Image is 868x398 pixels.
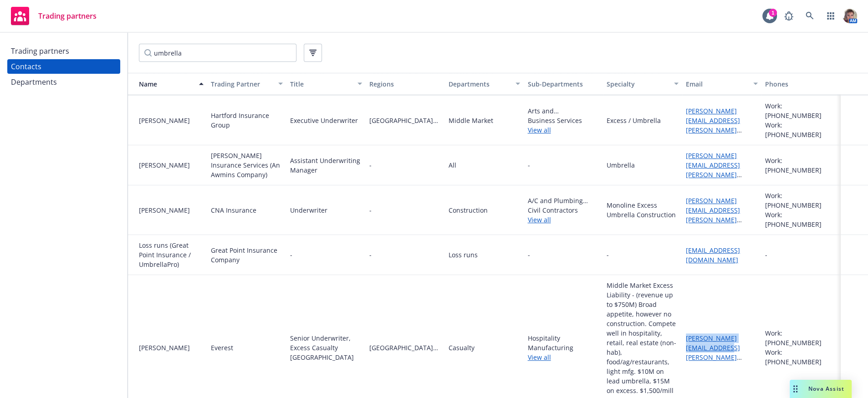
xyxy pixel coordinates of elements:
div: Email [686,79,748,89]
div: Executive Underwriter [290,116,358,125]
span: - [369,250,441,260]
a: View all [527,352,599,362]
div: - [290,250,292,260]
div: Hartford Insurance Group [211,111,283,130]
div: Senior Underwriter, Excess Casualty [GEOGRAPHIC_DATA] [290,333,362,362]
div: Work: [PHONE_NUMBER] [765,120,837,139]
a: Trading partners [7,3,100,29]
span: Hospitality [527,333,599,343]
button: Sub-Departments [524,73,603,95]
a: [EMAIL_ADDRESS][DOMAIN_NAME] [686,246,740,264]
a: [PERSON_NAME][EMAIL_ADDRESS][PERSON_NAME][DOMAIN_NAME] [686,151,740,189]
button: Email [682,73,761,95]
div: Departments [449,79,511,89]
div: [PERSON_NAME] Insurance Services (An Awmins Company) [211,151,283,179]
div: Name [132,79,194,89]
button: Nova Assist [790,380,852,398]
div: [PERSON_NAME] [139,343,204,352]
button: Trading Partner [207,73,286,95]
a: Switch app [822,7,840,25]
span: Business Services [527,116,599,125]
div: Umbrella [607,160,635,170]
span: [GEOGRAPHIC_DATA][US_STATE] [369,116,441,125]
div: [PERSON_NAME] [139,116,204,125]
button: Regions [366,73,445,95]
div: Great Point Insurance Company [211,245,283,265]
div: Trading Partner [211,79,273,89]
a: Contacts [7,59,120,74]
a: View all [527,125,599,135]
div: Underwriter [290,205,327,215]
div: Monoline Excess Umbrella Construction [607,200,679,219]
a: [PERSON_NAME][EMAIL_ADDRESS][PERSON_NAME][DOMAIN_NAME] [686,196,740,234]
div: - [765,250,767,260]
button: Phones [761,73,841,95]
div: Work: [PHONE_NUMBER] [765,210,837,229]
div: [PERSON_NAME] [139,160,204,170]
a: Trading partners [7,44,120,58]
span: - [369,205,441,215]
div: Loss runs (Great Point Insurance / UmbrellaPro) [139,240,204,269]
div: Regions [369,79,441,89]
input: Filter by keyword... [139,44,296,62]
div: All [449,160,456,170]
button: Name [128,73,207,95]
div: Middle Market [449,116,493,125]
span: Manufacturing [527,343,599,352]
a: View all [527,215,599,225]
div: Departments [11,75,57,89]
div: - [607,250,609,260]
div: Work: [PHONE_NUMBER] [765,101,837,120]
span: A/C and Plumbing Utility and Excavation [527,196,599,205]
div: Title [290,79,352,89]
div: Work: [PHONE_NUMBER] [765,347,837,367]
a: [PERSON_NAME][EMAIL_ADDRESS][PERSON_NAME][DOMAIN_NAME] [686,107,740,144]
div: Excess / Umbrella [607,116,661,125]
img: photo [842,9,857,23]
div: Casualty [449,343,475,352]
button: Title [286,73,366,95]
div: Assistant Underwriting Manager [290,156,362,175]
div: Construction [449,205,488,215]
span: [GEOGRAPHIC_DATA][US_STATE] [369,343,441,352]
div: Contacts [11,59,41,74]
span: Arts and Entertainment [527,106,599,116]
div: Everest [211,343,233,352]
div: Work: [PHONE_NUMBER] [765,156,837,175]
div: 1 [769,9,777,17]
div: Work: [PHONE_NUMBER] [765,328,837,347]
span: Trading partners [38,12,97,20]
a: Search [801,7,819,25]
div: Work: [PHONE_NUMBER] [765,191,837,210]
button: Specialty [603,73,682,95]
span: Civil Contractors [527,205,599,215]
div: Specialty [607,79,669,89]
span: Nova Assist [808,385,844,393]
div: Loss runs [449,250,478,260]
a: [PERSON_NAME][EMAIL_ADDRESS][PERSON_NAME][DOMAIN_NAME] [686,334,740,371]
span: - [527,160,599,170]
div: Trading partners [11,44,69,58]
span: - [527,250,530,260]
span: - [369,160,441,170]
div: [PERSON_NAME] [139,205,204,215]
div: Drag to move [790,380,801,398]
div: CNA Insurance [211,205,256,215]
a: Departments [7,75,120,89]
button: Departments [445,73,524,95]
div: Sub-Departments [527,79,599,89]
div: Phones [765,79,837,89]
a: Report a Bug [780,7,798,25]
